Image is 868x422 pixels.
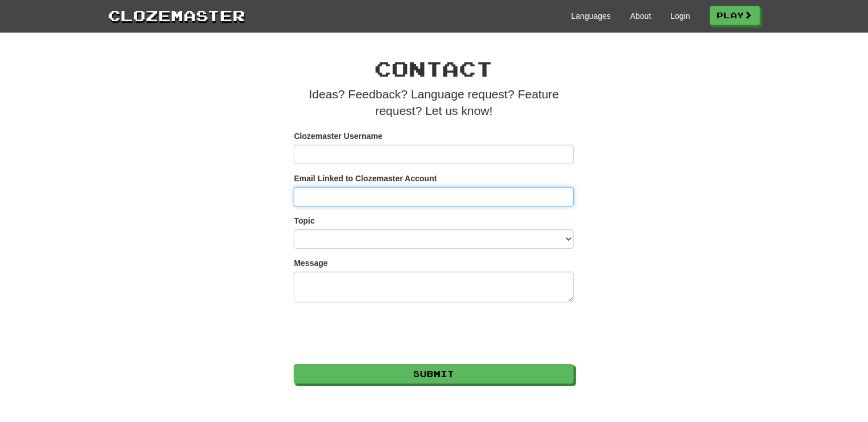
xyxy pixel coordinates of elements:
[294,311,467,356] iframe: reCAPTCHA
[294,57,574,80] h1: Contact
[109,5,246,26] a: Clozemaster
[294,130,382,142] label: Clozemaster Username
[571,10,611,22] a: Languages
[294,364,574,384] button: Submit
[630,10,651,22] a: About
[710,6,760,25] a: Play
[294,215,314,226] label: Topic
[294,257,327,269] label: Message
[294,86,574,120] p: Ideas? Feedback? Language request? Feature request? Let us know!
[294,173,437,184] label: Email Linked to Clozemaster Account
[670,10,690,22] a: Login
